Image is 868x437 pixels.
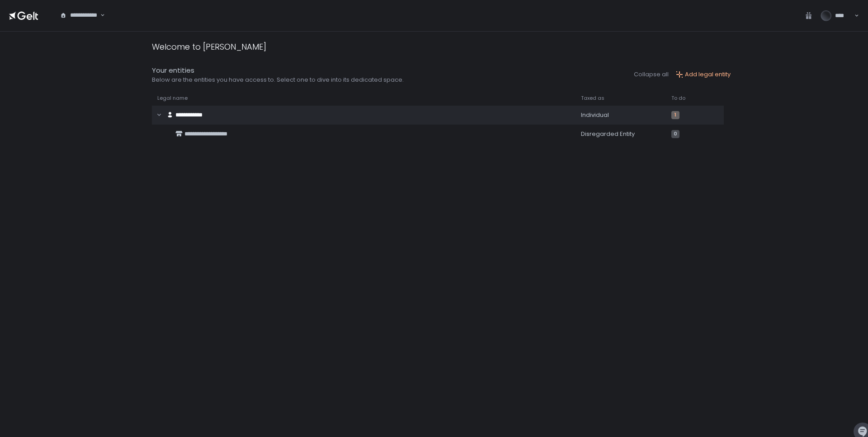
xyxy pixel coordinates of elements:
[152,76,404,84] div: Below are the entities you have access to. Select one to dive into its dedicated space.
[671,111,679,119] span: 1
[152,65,404,76] div: Your entities
[152,41,266,53] div: Welcome to [PERSON_NAME]
[671,130,679,138] span: 0
[99,11,99,20] input: Search for option
[54,6,105,25] div: Search for option
[634,70,669,79] button: Collapse all
[581,130,660,138] div: Disregarded Entity
[671,95,685,102] span: To do
[157,95,188,102] span: Legal name
[581,111,660,119] div: Individual
[581,95,604,102] span: Taxed as
[676,70,731,79] button: Add legal entity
